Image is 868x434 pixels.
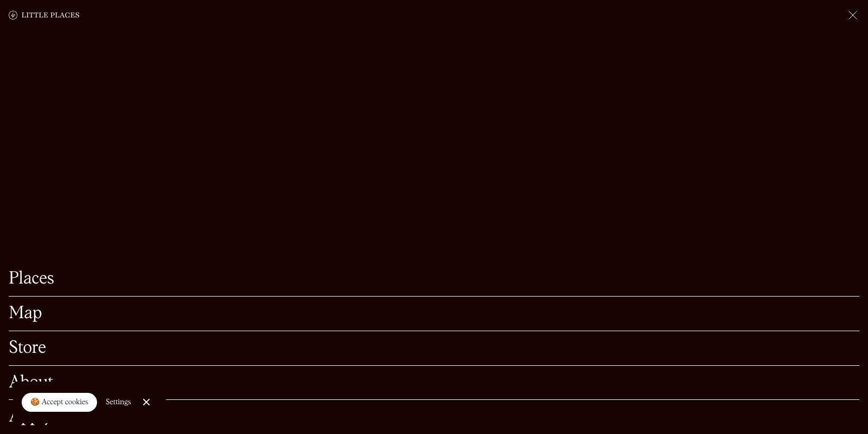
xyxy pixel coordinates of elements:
[9,271,859,287] a: Places
[9,409,859,425] a: Apply
[22,393,97,412] a: 🍪 Accept cookies
[30,397,88,408] div: 🍪 Accept cookies
[106,390,131,415] a: Settings
[106,398,131,406] div: Settings
[9,374,859,391] a: About
[9,305,859,322] a: Map
[136,391,157,413] a: Close Cookie Popup
[9,340,859,357] a: Store
[146,402,146,403] div: Close Cookie Popup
